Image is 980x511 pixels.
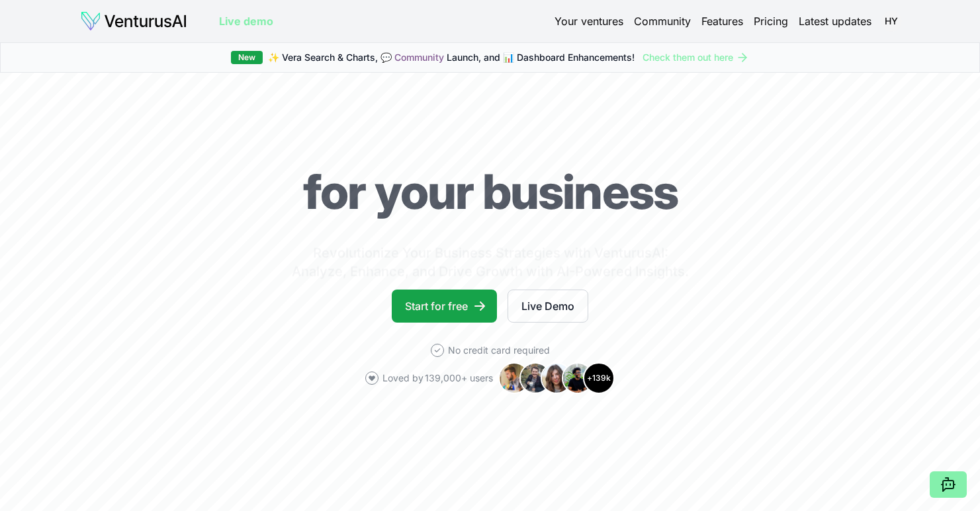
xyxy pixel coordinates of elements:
a: Your ventures [555,13,623,29]
a: Live demo [219,13,273,29]
img: Avatar 2 [519,362,551,394]
button: HY [882,12,901,30]
a: Live Demo [508,290,588,323]
a: Check them out here [643,51,749,64]
img: Avatar 1 [498,362,530,394]
span: HY [881,11,902,32]
a: Latest updates [799,13,871,29]
div: New [231,51,263,64]
a: Features [701,13,743,29]
img: Avatar 4 [562,362,594,394]
a: Community [634,13,691,29]
a: Pricing [754,13,788,29]
img: logo [80,11,187,32]
a: Community [394,52,444,63]
img: Avatar 3 [541,362,572,394]
a: Start for free [392,290,497,323]
span: ✨ Vera Search & Charts, 💬 Launch, and 📊 Dashboard Enhancements! [268,51,635,64]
